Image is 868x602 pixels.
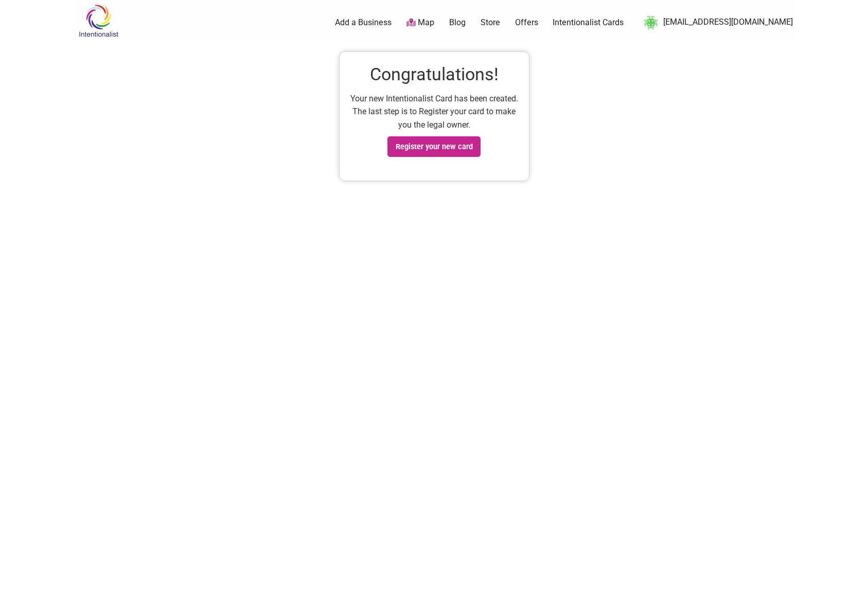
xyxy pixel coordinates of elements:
a: Intentionalist Cards [553,17,624,28]
a: Offers [515,17,538,28]
a: Map [406,17,434,29]
h1: Congratulations! [350,62,519,87]
p: Your new Intentionalist Card has been created. The last step is to Register your card to make you... [350,92,519,163]
a: Store [481,17,500,28]
a: Register your new card [387,136,481,157]
img: Intentionalist [74,4,123,38]
a: Blog [449,17,466,28]
a: [EMAIL_ADDRESS][DOMAIN_NAME] [639,13,793,32]
a: Add a Business [335,17,392,28]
